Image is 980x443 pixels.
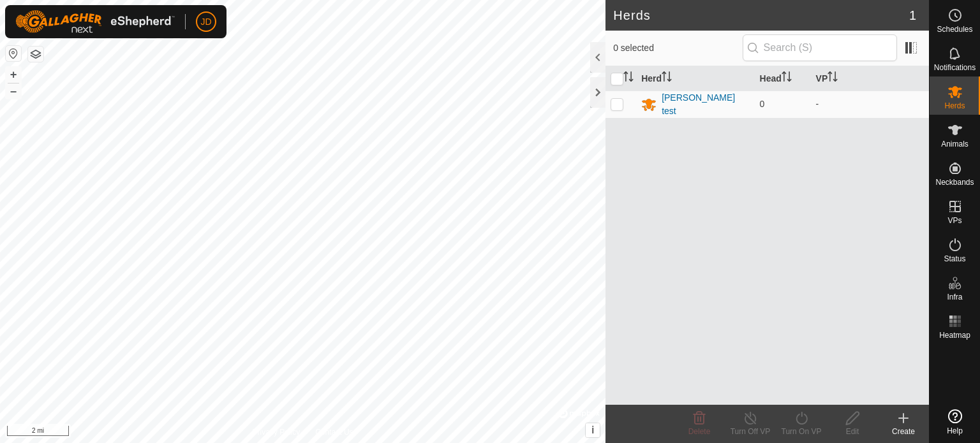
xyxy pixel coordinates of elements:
span: JD [200,15,211,29]
button: Map Layers [28,47,43,62]
button: + [6,67,21,82]
span: Help [947,427,963,435]
button: Reset Map [6,46,21,61]
th: VP [811,66,929,91]
span: Infra [947,293,962,301]
p-sorticon: Activate to sort [623,73,634,84]
div: Turn On VP [776,426,827,437]
span: Delete [688,427,711,436]
span: 0 selected [613,41,742,55]
span: Neckbands [935,178,974,186]
p-sorticon: Activate to sort [782,73,792,84]
button: – [6,84,21,99]
a: Privacy Policy [253,426,301,438]
span: VPs [947,217,961,224]
a: Contact Us [315,426,353,438]
a: Help [930,404,980,440]
span: 0 [760,99,765,109]
span: 1 [909,6,916,25]
th: Head [755,66,811,91]
p-sorticon: Activate to sort [662,73,672,84]
span: Notifications [934,64,976,71]
h2: Herds [613,8,909,23]
span: Status [944,255,965,263]
td: - [811,91,929,118]
div: [PERSON_NAME] test [662,91,749,118]
div: Turn Off VP [725,426,776,437]
div: Edit [827,426,878,437]
span: Herds [944,102,965,110]
span: Schedules [937,25,972,33]
span: Heatmap [939,331,970,339]
p-sorticon: Activate to sort [828,73,838,84]
button: i [586,423,600,437]
span: Animals [941,140,969,148]
th: Herd [636,66,754,91]
input: Search (S) [743,34,897,61]
img: Gallagher Logo [15,10,175,33]
span: i [591,425,594,435]
div: Create [878,426,929,437]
